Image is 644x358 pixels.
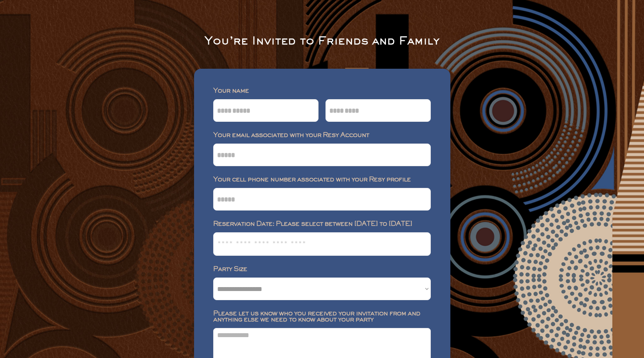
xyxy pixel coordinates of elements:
[213,221,431,227] div: Reservation Date: Please select between [DATE] to [DATE]
[213,88,431,94] div: Your name
[213,311,431,323] div: Please let us know who you received your invitation from and anything else we need to know about ...
[213,266,431,272] div: Party Size
[213,132,431,138] div: Your email associated with your Resy Account
[213,177,431,183] div: Your cell phone number associated with your Resy profile
[205,37,439,47] div: You’re Invited to Friends and Family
